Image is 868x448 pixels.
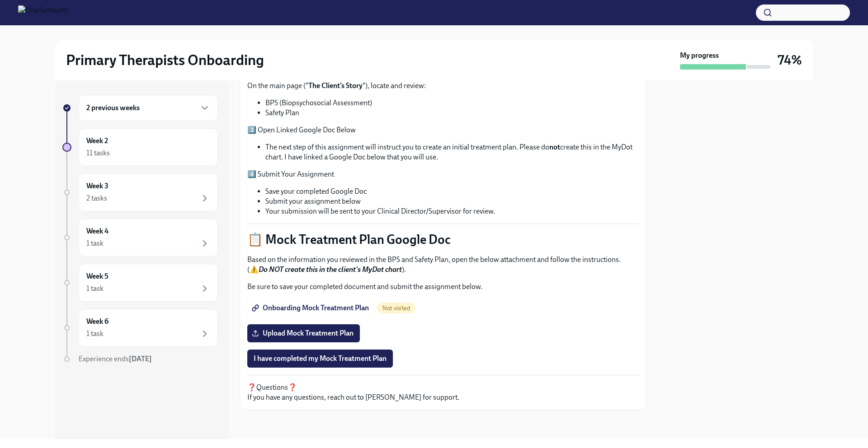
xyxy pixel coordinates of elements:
strong: not [549,143,560,151]
span: Experience ends [79,355,152,363]
h6: Week 4 [86,226,108,236]
a: Onboarding Mock Treatment Plan [247,299,375,317]
p: ❓Questions❓ If you have any questions, reach out to [PERSON_NAME] for support. [247,383,639,402]
a: Week 61 task [62,309,218,347]
p: 3️⃣ Open Linked Google Doc Below [247,125,639,135]
li: BPS (Biopsychosocial Assessment) [265,98,639,108]
h6: 2 previous weeks [86,103,140,113]
li: Your submission will be sent to your Clinical Director/Supervisor for review. [265,206,639,216]
p: Be sure to save your completed document and submit the assignment below. [247,282,639,292]
button: I have completed my Mock Treatment Plan [247,350,393,368]
div: 1 task [86,284,104,294]
h3: 74% [778,52,802,68]
a: Week 211 tasks [62,128,218,166]
div: 2 tasks [86,193,107,203]
strong: The Client’s Story [308,81,363,90]
strong: [DATE] [129,355,152,363]
span: Onboarding Mock Treatment Plan [254,303,369,313]
strong: My progress [680,51,719,61]
p: Based on the information you reviewed in the BPS and Safety Plan, open the below attachment and f... [247,255,639,275]
p: 2️⃣ Review the Client Information On the main page (" "), locate and review: [247,71,639,91]
span: Not visited [377,305,415,312]
div: 1 task [86,329,104,339]
h6: Week 5 [86,271,108,281]
li: Submit your assignment below [265,196,639,206]
a: Week 51 task [62,264,218,302]
span: I have completed my Mock Treatment Plan [254,354,387,363]
div: 1 task [86,238,104,248]
h6: Week 3 [86,181,108,191]
li: Safety Plan [265,108,639,118]
div: 2 previous weeks [79,95,218,121]
h6: Week 6 [86,317,108,327]
li: Save your completed Google Doc [265,187,639,196]
span: Upload Mock Treatment Plan [254,329,354,338]
div: 11 tasks [86,148,110,158]
a: Week 32 tasks [62,173,218,211]
h2: Primary Therapists Onboarding [66,51,264,69]
label: Upload Mock Treatment Plan [247,324,360,342]
strong: Do NOT create this in the client's MyDot chart [259,265,402,274]
p: 4️⃣ Submit Your Assignment [247,169,639,179]
a: Week 41 task [62,219,218,257]
h6: Week 2 [86,136,108,146]
p: 📋 Mock Treatment Plan Google Doc [247,231,639,247]
li: The next step of this assignment will instruct you to create an initial treatment plan. Please do... [265,142,639,162]
img: CharlieHealth [18,5,68,20]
